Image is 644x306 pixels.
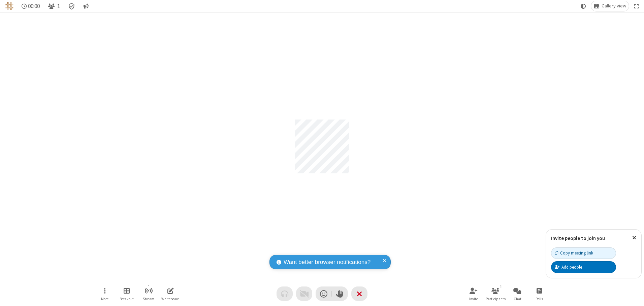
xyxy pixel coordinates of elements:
[45,1,63,11] button: Open participant list
[284,258,371,267] span: Want better browser notifications?
[316,286,332,301] button: Send a reaction
[463,284,484,303] button: Invite participants (Alt+I)
[296,286,312,301] button: Video
[19,1,43,11] div: Timer
[332,286,348,301] button: Raise hand
[485,284,506,303] button: Open participant list
[65,1,78,11] div: Meeting details Encryption enabled
[486,297,506,301] span: Participants
[551,235,605,241] label: Invite people to join you
[120,297,134,301] span: Breakout
[602,3,626,9] span: Gallery view
[498,284,504,290] div: 1
[551,261,616,273] button: Add people
[138,284,159,303] button: Start streaming
[28,3,40,9] span: 00:00
[555,250,593,256] div: Copy meeting link
[551,247,616,259] button: Copy meeting link
[277,286,293,301] button: Audio problem - check your Internet connection or call by phone
[529,284,549,303] button: Open poll
[536,297,543,301] span: Polls
[161,297,180,301] span: Whiteboard
[57,3,60,9] span: 1
[591,1,629,11] button: Change layout
[351,286,367,301] button: End or leave meeting
[143,297,154,301] span: Stream
[101,297,108,301] span: More
[80,1,91,11] button: Conversation
[578,1,589,11] button: Using system theme
[514,297,521,301] span: Chat
[160,284,181,303] button: Open shared whiteboard
[627,230,641,246] button: Close popover
[469,297,478,301] span: Invite
[507,284,527,303] button: Open chat
[5,2,13,10] img: QA Selenium DO NOT DELETE OR CHANGE
[95,284,115,303] button: Open menu
[632,1,642,11] button: Fullscreen
[117,284,137,303] button: Manage Breakout Rooms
